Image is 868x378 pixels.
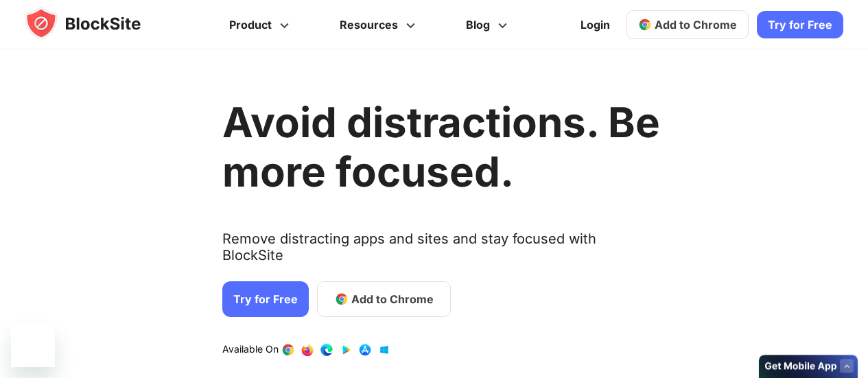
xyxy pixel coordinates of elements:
[757,11,843,38] a: Try for Free
[351,291,434,307] span: Add to Chrome
[222,343,279,357] text: Available On
[11,323,55,367] iframe: Knop om het berichtenvenster te openen
[222,231,660,274] text: Remove distracting apps and sites and stay focused with BlockSite
[317,281,451,317] a: Add to Chrome
[25,7,167,40] img: blocksite-icon.5d769676.svg
[572,8,618,41] a: Login
[626,10,749,39] a: Add to Chrome
[638,18,652,32] img: chrome-icon.svg
[222,97,660,196] h1: Avoid distractions. Be more focused.
[222,281,309,317] a: Try for Free
[655,18,737,32] span: Add to Chrome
